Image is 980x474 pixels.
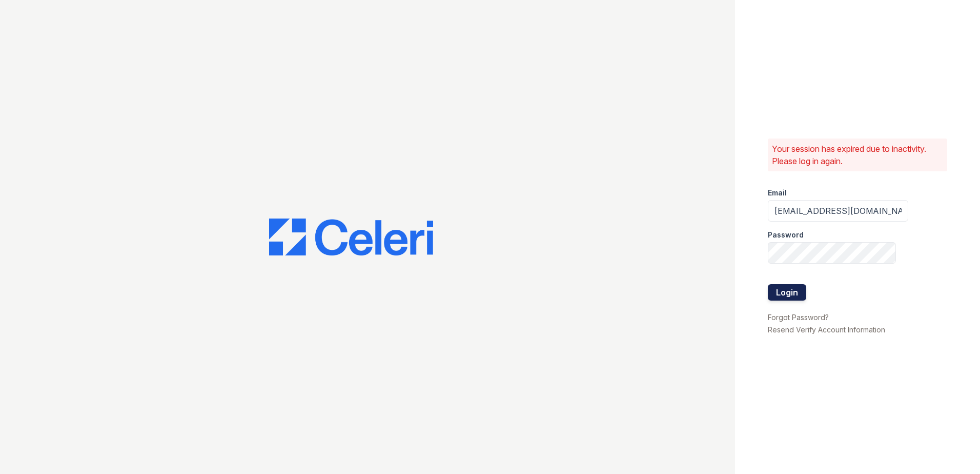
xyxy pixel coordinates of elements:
[768,325,885,334] a: Resend Verify Account Information
[772,143,943,167] p: Your session has expired due to inactivity. Please log in again.
[269,219,433,255] img: CE_Logo_Blue-a8612792a0a2168367f1c8372b55b34899dd931a85d93a1a3d3e32e68fde9ad4.png
[768,230,804,240] label: Password
[768,313,829,322] a: Forgot Password?
[768,284,806,301] button: Login
[768,188,787,198] label: Email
